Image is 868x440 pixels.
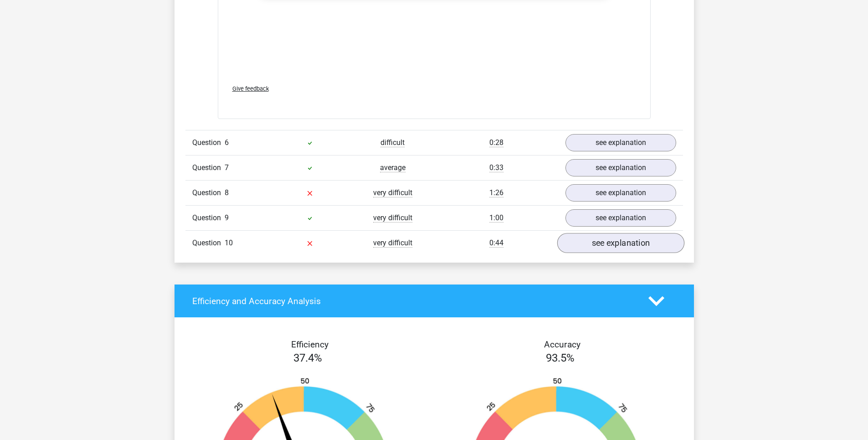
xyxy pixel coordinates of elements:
[489,163,503,172] span: 0:33
[445,339,680,350] h4: Accuracy
[489,213,503,223] span: 1:00
[546,352,575,364] span: 93.5%
[232,85,269,92] span: Give feedback
[565,184,676,202] a: see explanation
[225,163,229,172] span: 7
[192,137,225,148] span: Question
[565,134,676,151] a: see explanation
[565,159,676,176] a: see explanation
[225,138,229,147] span: 6
[380,138,405,147] span: difficult
[373,188,412,197] span: very difficult
[225,213,229,222] span: 9
[192,162,225,173] span: Question
[192,212,225,223] span: Question
[373,238,412,248] span: very difficult
[489,188,503,197] span: 1:26
[489,138,503,147] span: 0:28
[557,233,684,253] a: see explanation
[225,238,233,247] span: 10
[192,238,225,248] span: Question
[565,209,676,227] a: see explanation
[380,163,406,172] span: average
[225,188,229,197] span: 8
[192,187,225,198] span: Question
[192,339,427,350] h4: Efficiency
[373,213,412,223] span: very difficult
[192,296,635,306] h4: Efficiency and Accuracy Analysis
[293,352,322,364] span: 37.4%
[489,238,503,248] span: 0:44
